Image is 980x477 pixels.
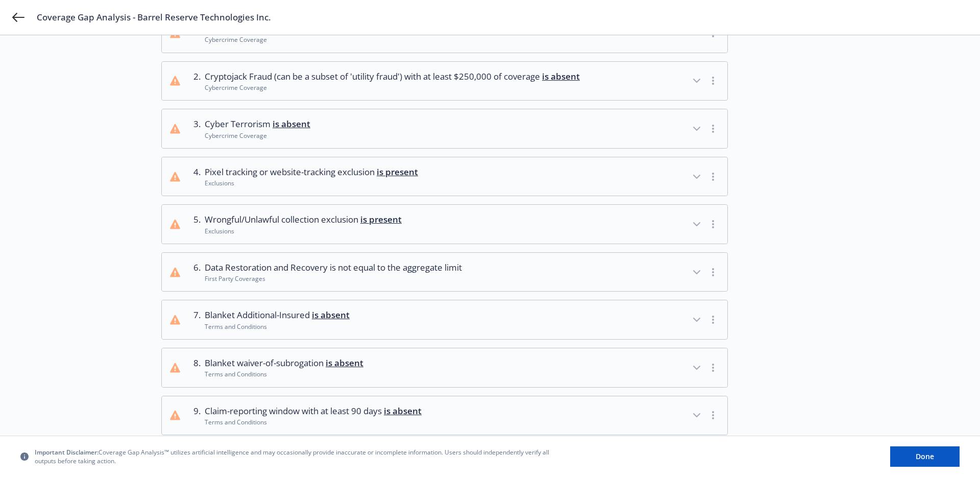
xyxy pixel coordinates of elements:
[326,357,363,369] span: is absent
[360,213,402,225] span: is present
[205,418,422,426] div: Terms and Conditions
[188,261,201,283] div: 6 .
[188,356,201,379] div: 8 .
[273,118,310,130] span: is absent
[162,253,727,292] button: 6.Data Restoration and Recovery is not equal to the aggregate limitFirst Party Coverages
[384,405,422,417] span: is absent
[890,446,960,467] button: Done
[205,370,363,378] div: Terms and Conditions
[377,166,418,178] span: is present
[188,213,201,235] div: 5 .
[162,205,727,244] button: 5.Wrongful/Unlawful collection exclusion is presentExclusions
[205,274,462,283] div: First Party Coverages
[916,451,934,461] span: Done
[162,300,727,339] button: 7.Blanket Additional-Insured is absentTerms and Conditions
[205,117,310,131] span: Cyber Terrorism
[188,165,201,188] div: 4 .
[205,213,402,226] span: Wrongful/Unlawful collection exclusion
[35,448,99,457] span: Important Disclaimer:
[205,83,580,92] div: Cybercrime Coverage
[205,165,418,179] span: Pixel tracking or website-tracking exclusion
[37,11,271,23] span: Coverage Gap Analysis - Barrel Reserve Technologies Inc.
[162,348,727,387] button: 8.Blanket waiver-of-subrogation is absentTerms and Conditions
[35,448,555,465] span: Coverage Gap Analysis™ utilizes artificial intelligence and may occasionally provide inaccurate o...
[205,261,462,274] span: Data Restoration and Recovery
[162,396,727,435] button: 9.Claim-reporting window with at least 90 days is absentTerms and Conditions
[205,322,350,331] div: Terms and Conditions
[205,35,448,44] div: Cybercrime Coverage
[188,117,201,140] div: 3 .
[542,70,580,82] span: is absent
[205,308,350,322] span: Blanket Additional-Insured
[162,157,727,196] button: 4.Pixel tracking or website-tracking exclusion is presentExclusions
[330,261,462,273] span: is not equal to the aggregate limit
[162,62,727,101] button: 2.Cryptojack Fraud (can be a subset of 'utility fraud') with at least $250,000 of coverage is abs...
[205,404,422,418] span: Claim-reporting window with at least 90 days
[205,227,402,235] div: Exclusions
[188,70,201,92] div: 2 .
[205,70,580,83] span: Cryptojack Fraud (can be a subset of 'utility fraud') with at least $250,000 of coverage
[188,404,201,427] div: 9 .
[188,308,201,331] div: 7 .
[162,109,727,148] button: 3.Cyber Terrorism is absentCybercrime Coverage
[205,131,310,140] div: Cybercrime Coverage
[205,356,363,370] span: Blanket waiver-of-subrogation
[205,179,418,187] div: Exclusions
[312,309,350,321] span: is absent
